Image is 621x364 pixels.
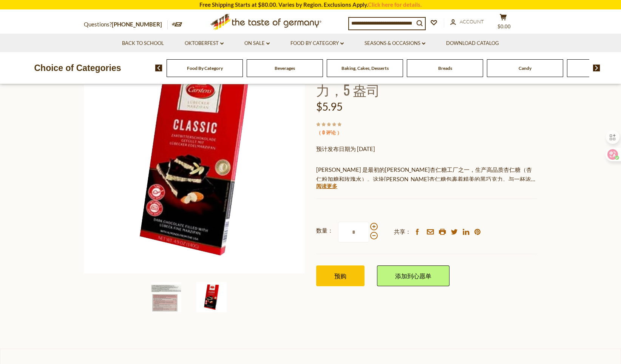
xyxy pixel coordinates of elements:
[316,145,375,152] font: 预计发布日期为 [DATE]
[519,65,531,71] a: Candy
[151,282,181,312] img: Carstens Luebecker Marzipan Bars with Dark Chocolate, 5 oz
[112,21,162,28] a: [PHONE_NUMBER]
[395,272,431,279] font: 添加到心愿单
[275,65,295,71] a: Beverages
[450,18,484,26] a: Account
[338,222,369,242] input: 数量：
[290,39,344,48] a: Food By Category
[316,166,537,192] font: [PERSON_NAME] 是最初的[PERSON_NAME]杏仁糖工厂之一，生产高品质杏仁糖（杏仁粉加糖和玫瑰水）。这块[PERSON_NAME]杏仁糖包裹着精美的黑巧克力。与一杯浓缩咖啡或热...
[492,14,514,32] button: $0.00
[316,227,333,234] font: 数量：
[316,265,365,286] button: 预购
[187,65,223,71] a: Food By Category
[446,39,499,48] a: Download Catalog
[497,23,511,29] span: $0.00
[84,20,168,29] p: Questions?
[244,39,270,48] a: On Sale
[334,272,346,279] font: 预购
[122,39,164,48] a: Back to School
[316,183,337,189] font: 阅读更多
[316,100,343,113] span: $5.95
[185,39,224,48] a: Oktoberfest
[377,265,450,286] a: 添加到心愿单
[341,65,389,71] a: Baking, Cakes, Desserts
[365,39,425,48] a: Seasons & Occasions
[368,1,422,8] a: Click here for details.
[196,282,227,312] img: Carstens Marzipan Bars with Dark Chocolate
[84,52,305,273] img: Carstens Marzipan Bars with Dark Chocolate
[460,19,484,25] span: Account
[316,128,342,136] font: （ 0 评论 ）
[394,228,411,235] font: 共享：
[593,65,600,71] img: next arrow
[155,65,162,71] img: previous arrow
[438,65,452,71] a: Breads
